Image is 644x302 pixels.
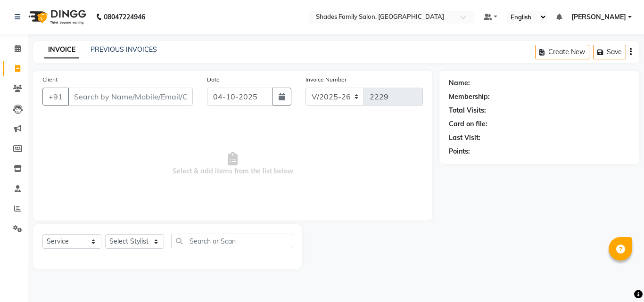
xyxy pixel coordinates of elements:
div: Name: [449,78,470,88]
span: [PERSON_NAME] [571,12,626,22]
iframe: chat widget [604,264,635,293]
div: Last Visit: [449,133,480,143]
b: 08047224946 [104,4,145,30]
div: Membership: [449,92,490,102]
img: logo [24,4,89,30]
span: Select & add items from the list below [42,117,423,211]
a: PREVIOUS INVOICES [91,45,157,54]
button: +91 [42,88,69,106]
label: Client [42,75,58,84]
button: Save [593,45,626,59]
div: Total Visits: [449,106,486,115]
button: Create New [535,45,589,59]
div: Points: [449,147,470,156]
input: Search by Name/Mobile/Email/Code [68,88,193,106]
a: INVOICE [44,41,79,58]
input: Search or Scan [171,234,292,248]
label: Invoice Number [305,75,347,84]
div: Card on file: [449,119,487,129]
label: Date [207,75,220,84]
